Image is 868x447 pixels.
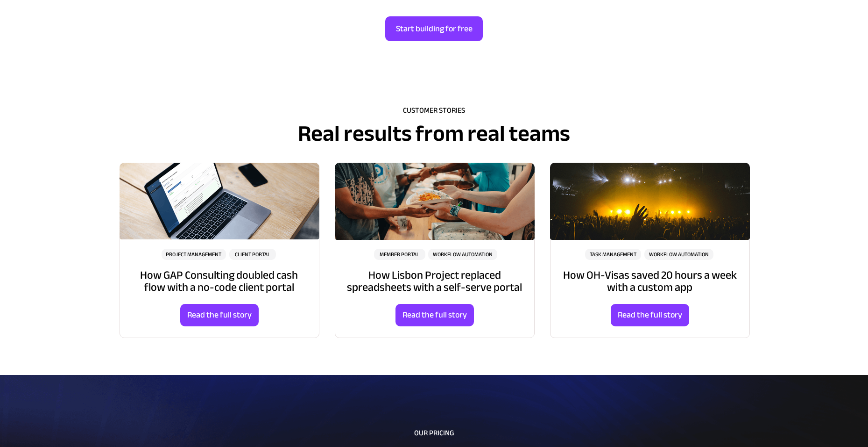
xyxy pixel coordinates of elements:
[140,265,298,298] span: How GAP Consulting doubled cash flow with a no-code client portal
[374,251,425,258] span: MEMBER PORTAL
[395,310,474,320] span: Read the full story
[428,251,497,258] span: WORKFLOW AUTOMATION
[180,304,259,326] a: Read the full story
[644,251,713,258] span: WORKFLOW AUTOMATION
[298,113,570,155] span: Real results from real teams
[180,310,259,320] span: Read the full story
[395,304,474,326] a: Read the full story
[585,251,641,258] span: TASK MANAGEMENT
[385,24,483,34] span: Start building for free
[403,103,465,117] span: CUSTOMER STORIES
[385,16,483,41] a: Start building for free
[611,310,689,320] span: Read the full story
[611,304,689,326] a: Read the full story
[347,265,522,298] span: How Lisbon Project replaced spreadsheets with a self-serve portal
[162,251,226,258] span: PROJECT MANAGEMENT
[414,426,454,440] span: OUR PRICING
[563,265,737,298] span: How OH-Visas saved 20 hours a week with a custom app
[229,251,276,258] span: CLIENT PORTAL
